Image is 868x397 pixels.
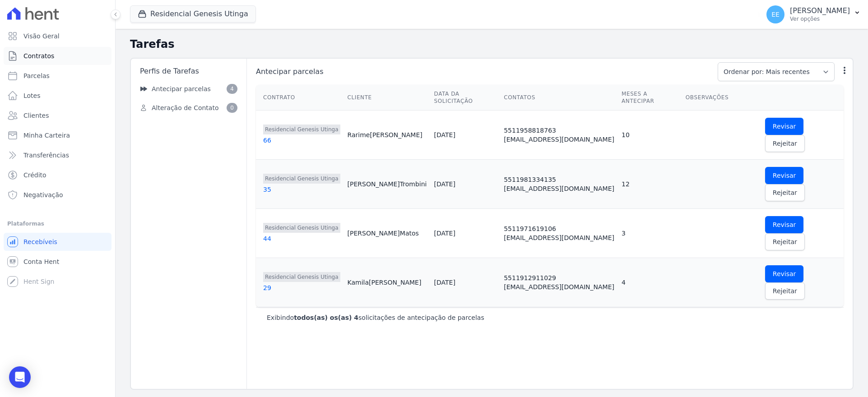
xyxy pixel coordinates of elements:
span: Revisar [773,122,796,131]
a: Antecipar parcelas 4 [135,80,243,97]
a: Revisar [765,265,804,282]
th: Contrato [256,85,344,111]
div: 5511971619106 [EMAIL_ADDRESS][DOMAIN_NAME] [504,224,614,242]
span: Contratos [23,51,54,60]
span: Transferências [23,151,69,160]
span: Lotes [23,91,41,100]
span: EE [771,11,780,18]
a: Minha Carteira [4,126,111,144]
a: Parcelas [4,67,111,85]
td: [DATE] [431,111,501,160]
td: [DATE] [431,209,501,258]
a: Revisar [765,118,804,135]
span: Rejeitar [773,188,797,197]
span: Rejeitar [773,286,797,295]
div: 12 [622,180,678,189]
nav: Sidebar [135,80,243,116]
th: Cliente [344,85,431,111]
a: Alteração de Contato 0 [135,99,243,116]
div: 5511912911029 [EMAIL_ADDRESS][DOMAIN_NAME] [504,273,614,291]
div: Rarime [PERSON_NAME] [348,130,427,139]
span: Negativação [23,190,63,199]
th: Observações [682,85,761,111]
a: Rejeitar [765,233,805,250]
div: 3 [622,229,678,238]
p: Ver opções [790,15,850,23]
span: 4 [227,84,237,94]
span: Alteração de Contato [152,103,218,113]
span: Visão Geral [23,32,60,41]
button: EE [PERSON_NAME] Ver opções [759,2,868,27]
a: Revisar [765,216,804,233]
span: Residencial Genesis Utinga [263,174,340,184]
span: Revisar [773,220,796,229]
a: Clientes [4,106,111,125]
span: Minha Carteira [23,131,70,140]
a: Lotes [4,87,111,105]
div: Perfis de Tarefas [135,62,243,80]
span: Residencial Genesis Utinga [263,272,340,282]
div: 10 [622,130,678,139]
div: Open Intercom Messenger [9,366,31,388]
div: 44 [263,234,340,243]
div: [PERSON_NAME] Matos [348,229,427,238]
b: todos(as) os(as) 4 [294,314,358,321]
span: Rejeitar [773,237,797,246]
span: Antecipar parcelas [152,84,211,94]
th: Contatos [500,85,618,111]
span: Recebíveis [23,237,57,246]
span: Rejeitar [773,139,797,148]
p: [PERSON_NAME] [790,6,850,15]
button: Residencial Genesis Utinga [130,5,256,23]
th: Meses a antecipar [618,85,682,111]
th: Data da Solicitação [431,85,501,111]
a: Rejeitar [765,184,805,201]
span: Residencial Genesis Utinga [263,125,340,134]
span: Revisar [773,269,796,278]
a: Crédito [4,166,111,184]
div: Plataformas [7,218,108,229]
span: Antecipar parcelas [254,66,712,77]
a: Visão Geral [4,27,111,45]
div: 66 [263,136,340,145]
a: Recebíveis [4,233,111,251]
td: [DATE] [431,160,501,209]
span: Crédito [23,171,46,180]
span: Conta Hent [23,257,59,266]
span: Clientes [23,111,49,120]
div: [PERSON_NAME] Trombini [348,180,427,189]
a: Revisar [765,167,804,184]
h2: Tarefas [130,36,854,52]
div: 5511981334135 [EMAIL_ADDRESS][DOMAIN_NAME] [504,175,614,193]
a: Rejeitar [765,135,805,152]
span: Parcelas [23,71,50,80]
a: Conta Hent [4,253,111,271]
span: Revisar [773,171,796,180]
a: Transferências [4,146,111,164]
div: 29 [263,283,340,292]
a: Contratos [4,47,111,65]
div: 35 [263,185,340,194]
td: [DATE] [431,258,501,307]
span: Residencial Genesis Utinga [263,223,340,233]
a: Rejeitar [765,282,805,300]
span: 0 [227,103,237,113]
a: Negativação [4,186,111,204]
div: 4 [622,278,678,287]
div: Kamila [PERSON_NAME] [348,278,427,287]
p: Exibindo solicitações de antecipação de parcelas [267,313,484,322]
div: 5511958818763 [EMAIL_ADDRESS][DOMAIN_NAME] [504,126,614,144]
